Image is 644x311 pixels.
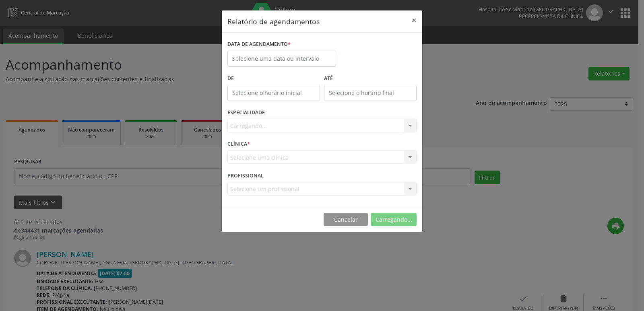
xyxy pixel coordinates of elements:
[227,169,264,182] label: PROFISSIONAL
[227,16,320,27] h5: Relatório de agendamentos
[324,72,417,85] label: ATÉ
[324,213,368,227] button: Cancelar
[324,85,417,101] input: Selecione o horário final
[371,213,417,227] button: Carregando...
[227,85,320,101] input: Selecione o horário inicial
[406,10,422,30] button: Close
[227,72,320,85] label: De
[227,107,265,119] label: ESPECIALIDADE
[227,138,250,150] label: CLÍNICA
[227,51,336,67] input: Selecione uma data ou intervalo
[227,38,291,51] label: DATA DE AGENDAMENTO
